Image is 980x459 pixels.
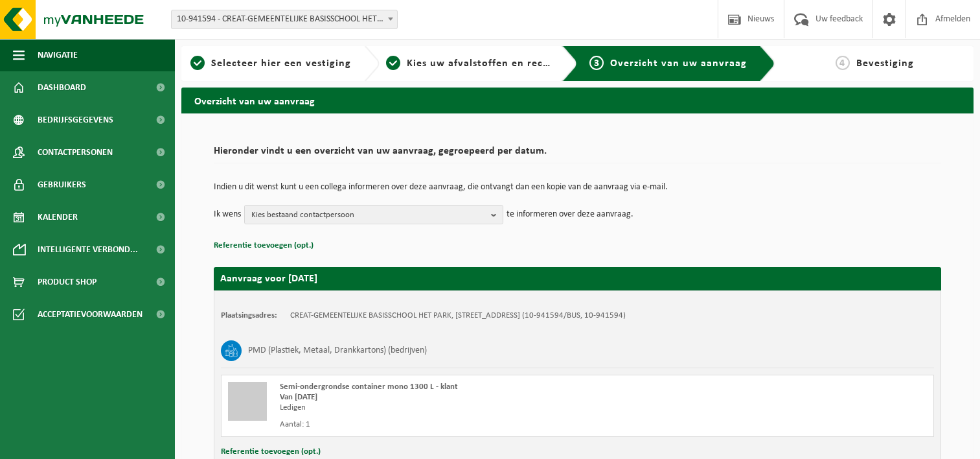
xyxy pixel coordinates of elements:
td: CREAT-GEMEENTELIJKE BASISSCHOOL HET PARK, [STREET_ADDRESS] (10-941594/BUS, 10-941594) [290,311,626,321]
span: Kalender [38,201,78,233]
h2: Overzicht van uw aanvraag [181,88,974,113]
span: Semi-ondergrondse container mono 1300 L - klant [280,383,458,391]
span: Kies bestaand contactpersoon [251,206,486,225]
span: Acceptatievoorwaarden [38,298,142,331]
p: Ik wens [214,205,241,224]
button: Referentie toevoegen (opt.) [214,237,313,254]
span: Product Shop [38,266,97,298]
strong: Van [DATE] [280,393,317,401]
p: Indien u dit wenst kunt u een collega informeren over deze aanvraag, die ontvangt dan een kopie v... [214,183,941,192]
span: Overzicht van uw aanvraag [610,58,747,69]
span: Intelligente verbond... [38,233,138,266]
a: 2Kies uw afvalstoffen en recipiënten [386,56,552,71]
span: 10-941594 - CREAT-GEMEENTELIJKE BASISSCHOOL HET PARK - MELLE [171,10,398,29]
span: Kies uw afvalstoffen en recipiënten [407,58,585,69]
strong: Plaatsingsadres: [221,311,277,320]
span: 4 [836,56,850,70]
span: Gebruikers [38,169,86,201]
span: Navigatie [38,39,78,71]
iframe: chat widget [6,430,216,459]
span: Selecteer hier een vestiging [211,58,351,69]
span: 10-941594 - CREAT-GEMEENTELIJKE BASISSCHOOL HET PARK - MELLE [172,10,397,29]
span: Bevestiging [856,58,914,69]
strong: Aanvraag voor [DATE] [220,274,317,284]
span: Contactpersonen [38,136,113,169]
span: Dashboard [38,71,86,104]
div: Aantal: 1 [280,419,630,430]
a: 1Selecteer hier een vestiging [188,56,354,71]
button: Kies bestaand contactpersoon [244,205,503,224]
h2: Hieronder vindt u een overzicht van uw aanvraag, gegroepeerd per datum. [214,146,941,163]
span: 2 [386,56,400,70]
div: Ledigen [280,403,630,413]
p: te informeren over deze aanvraag. [507,205,633,224]
span: 3 [589,56,604,70]
span: 1 [190,56,205,70]
h3: PMD (Plastiek, Metaal, Drankkartons) (bedrijven) [248,340,427,361]
span: Bedrijfsgegevens [38,104,113,136]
